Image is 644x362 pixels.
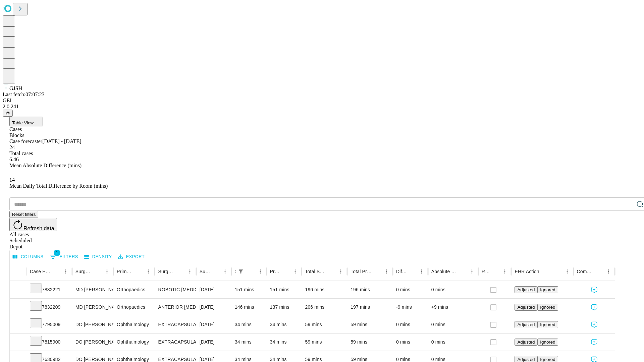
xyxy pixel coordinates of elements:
[305,334,344,351] div: 59 mins
[235,269,235,274] div: Scheduled In Room Duration
[117,281,151,298] div: Orthopaedics
[134,267,144,276] button: Sort
[431,299,475,316] div: +9 mins
[3,98,641,104] div: GEI
[200,269,210,274] div: Surgery Date
[351,299,389,316] div: 197 mins
[431,334,475,351] div: 0 mins
[515,321,537,328] button: Adjusted
[30,316,69,333] div: 7795009
[200,316,228,333] div: [DATE]
[117,334,151,351] div: Ophthalmology
[467,267,477,276] button: Menu
[270,299,299,316] div: 137 mins
[577,269,594,274] div: Comments
[491,267,500,276] button: Sort
[13,302,23,313] button: Expand
[431,269,457,274] div: Absolute Difference
[235,334,263,351] div: 34 mins
[200,299,228,316] div: [DATE]
[13,337,23,348] button: Expand
[158,281,193,298] div: ROBOTIC [MEDICAL_DATA] KNEE TOTAL
[336,267,345,276] button: Menu
[9,211,38,218] button: Reset filters
[158,316,193,333] div: EXTRACAPSULAR CATARACT REMOVAL WITH [MEDICAL_DATA]
[12,212,36,217] span: Reset filters
[515,304,537,311] button: Adjusted
[11,252,45,262] button: Select columns
[30,281,69,298] div: 7832221
[382,267,391,276] button: Menu
[102,267,112,276] button: Menu
[517,322,535,327] span: Adjusted
[30,334,69,351] div: 7815900
[144,267,153,276] button: Menu
[351,269,372,274] div: Total Predicted Duration
[61,267,70,276] button: Menu
[236,267,246,276] button: Show filters
[3,104,641,110] div: 2.0.241
[537,321,558,328] button: Ignored
[500,267,509,276] button: Menu
[158,334,193,351] div: EXTRACAPSULAR CATARACT REMOVAL WITH [MEDICAL_DATA]
[290,267,300,276] button: Menu
[351,334,389,351] div: 59 mins
[246,267,256,276] button: Sort
[256,267,265,276] button: Menu
[235,316,263,333] div: 34 mins
[9,218,57,231] button: Refresh data
[305,269,326,274] div: Total Scheduled Duration
[75,269,92,274] div: Surgeon Name
[185,267,195,276] button: Menu
[537,304,558,311] button: Ignored
[517,305,535,310] span: Adjusted
[220,267,230,276] button: Menu
[515,339,537,346] button: Adjusted
[30,269,51,274] div: Case Epic Id
[458,267,467,276] button: Sort
[117,299,151,316] div: Orthopaedics
[93,267,102,276] button: Sort
[211,267,220,276] button: Sort
[52,267,61,276] button: Sort
[396,334,425,351] div: 0 mins
[540,357,555,362] span: Ignored
[200,334,228,351] div: [DATE]
[540,287,555,292] span: Ignored
[540,340,555,345] span: Ignored
[235,281,263,298] div: 151 mins
[562,267,572,276] button: Menu
[75,316,110,333] div: DO [PERSON_NAME]
[9,157,19,162] span: 6.46
[431,281,475,298] div: 0 mins
[158,299,193,316] div: ANTERIOR [MEDICAL_DATA] TOTAL HIP
[540,305,555,310] span: Ignored
[236,267,246,276] div: 1 active filter
[270,269,281,274] div: Predicted In Room Duration
[482,269,490,274] div: Resolved in EHR
[9,144,15,150] span: 24
[281,267,290,276] button: Sort
[75,334,110,351] div: DO [PERSON_NAME]
[9,183,108,189] span: Mean Daily Total Difference by Room (mins)
[9,85,22,91] span: GJSH
[75,299,110,316] div: MD [PERSON_NAME] [PERSON_NAME] Md
[116,252,146,262] button: Export
[270,334,299,351] div: 34 mins
[30,299,69,316] div: 7832209
[305,316,344,333] div: 59 mins
[83,252,114,262] button: Density
[200,281,228,298] div: [DATE]
[5,111,10,116] span: @
[537,339,558,346] button: Ignored
[517,287,535,292] span: Adjusted
[537,286,558,293] button: Ignored
[54,249,60,256] span: 1
[270,316,299,333] div: 34 mins
[158,269,175,274] div: Surgery Name
[396,316,425,333] div: 0 mins
[305,281,344,298] div: 196 mins
[515,286,537,293] button: Adjusted
[13,319,23,331] button: Expand
[9,150,33,156] span: Total cases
